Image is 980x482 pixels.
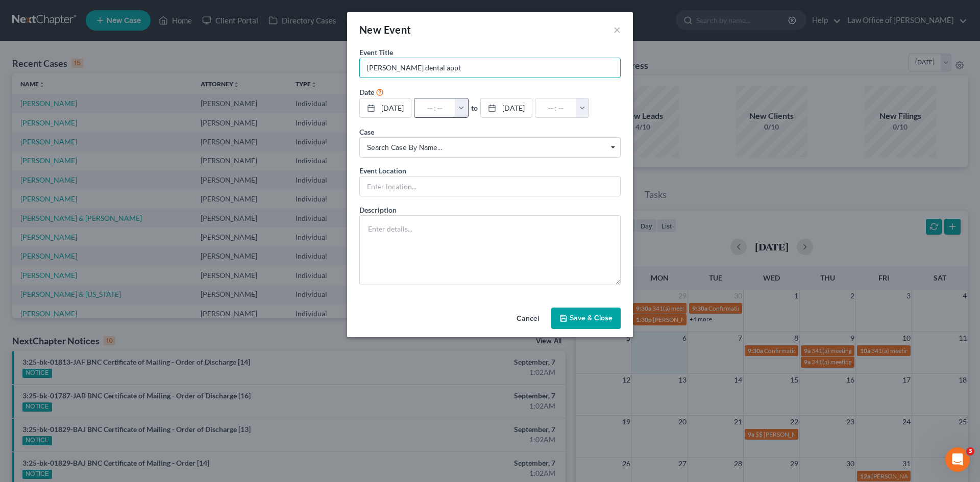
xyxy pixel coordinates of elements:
[966,447,974,455] span: 3
[360,98,411,118] a: [DATE]
[359,87,374,97] label: Date
[360,176,620,196] input: Enter location...
[359,23,411,36] span: New Event
[945,447,970,472] iframe: Intercom live chat
[360,58,620,78] input: Enter event name...
[359,137,621,158] span: Select box activate
[367,142,613,153] span: Search case by name...
[359,48,393,57] span: Event Title
[359,126,374,137] label: Case
[508,309,547,329] button: Cancel
[414,98,455,118] input: -- : --
[614,23,621,36] button: ×
[481,98,532,118] a: [DATE]
[471,103,478,113] label: to
[359,165,406,176] label: Event Location
[359,205,397,215] label: Description
[551,308,621,329] button: Save & Close
[535,98,576,118] input: -- : --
